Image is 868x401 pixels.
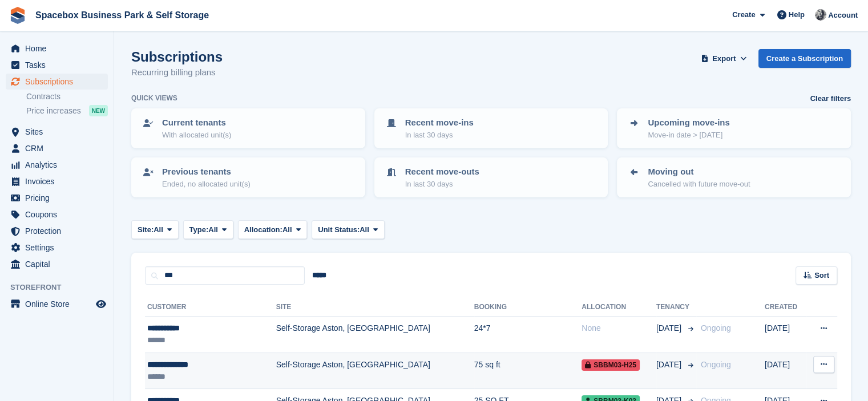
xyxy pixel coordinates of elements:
[6,206,108,222] a: menu
[183,220,233,239] button: Type: All
[131,220,179,239] button: Site: All
[25,256,94,272] span: Capital
[6,157,108,173] a: menu
[25,157,94,173] span: Analytics
[701,323,731,333] span: Ongoing
[26,91,108,102] a: Contracts
[648,129,729,141] p: Move-in date > [DATE]
[282,224,292,236] span: All
[582,322,656,334] div: None
[6,173,108,189] a: menu
[131,66,223,79] p: Recurring billing plans
[25,124,94,140] span: Sites
[765,298,806,317] th: Created
[758,49,851,68] a: Create a Subscription
[618,159,850,196] a: Moving out Cancelled with future move-out
[25,240,94,256] span: Settings
[25,296,94,312] span: Online Store
[312,220,384,239] button: Unit Status: All
[701,360,731,369] span: Ongoing
[405,165,479,179] p: Recent move-outs
[6,140,108,156] a: menu
[25,40,94,56] span: Home
[6,190,108,206] a: menu
[656,298,696,317] th: Tenancy
[276,317,474,353] td: Self-Storage Aston, [GEOGRAPHIC_DATA]
[244,224,282,236] span: Allocation:
[405,129,474,141] p: In last 30 days
[132,110,364,147] a: Current tenants With allocated unit(s)
[648,179,750,190] p: Cancelled with future move-out
[162,165,251,179] p: Previous tenants
[208,224,218,236] span: All
[318,224,360,236] span: Unit Status:
[810,93,851,104] a: Clear filters
[376,159,607,196] a: Recent move-outs In last 30 days
[25,223,94,239] span: Protection
[582,298,656,317] th: Allocation
[765,353,806,389] td: [DATE]
[789,9,805,21] span: Help
[132,159,364,196] a: Previous tenants Ended, no allocated unit(s)
[765,317,806,353] td: [DATE]
[10,282,114,293] span: Storefront
[6,124,108,140] a: menu
[26,104,108,117] a: Price increases NEW
[145,298,276,317] th: Customer
[6,240,108,256] a: menu
[6,223,108,239] a: menu
[94,297,108,311] a: Preview store
[131,49,223,64] h1: Subscriptions
[405,116,474,129] p: Recent move-ins
[618,110,850,147] a: Upcoming move-ins Move-in date > [DATE]
[828,10,858,21] span: Account
[162,179,251,190] p: Ended, no allocated unit(s)
[25,74,94,90] span: Subscriptions
[699,49,749,68] button: Export
[162,129,231,141] p: With allocated unit(s)
[238,220,308,239] button: Allocation: All
[131,93,177,103] h6: Quick views
[276,353,474,389] td: Self-Storage Aston, [GEOGRAPHIC_DATA]
[25,57,94,73] span: Tasks
[89,105,108,116] div: NEW
[656,322,684,334] span: [DATE]
[6,57,108,73] a: menu
[376,110,607,147] a: Recent move-ins In last 30 days
[732,9,755,21] span: Create
[474,353,582,389] td: 75 sq ft
[6,256,108,272] a: menu
[9,7,26,24] img: stora-icon-8386f47178a22dfd0bd8f6a31ec36ba5ce8667c1dd55bd0f319d3a0aa187defe.svg
[154,224,163,236] span: All
[25,173,94,189] span: Invoices
[6,296,108,312] a: menu
[25,206,94,222] span: Coupons
[6,74,108,90] a: menu
[25,190,94,206] span: Pricing
[25,140,94,156] span: CRM
[405,179,479,190] p: In last 30 days
[815,9,826,21] img: SUDIPTA VIRMANI
[360,224,369,236] span: All
[138,224,154,236] span: Site:
[162,116,231,129] p: Current tenants
[6,40,108,56] a: menu
[712,53,736,64] span: Export
[474,298,582,317] th: Booking
[276,298,474,317] th: Site
[648,116,729,129] p: Upcoming move-ins
[26,106,81,116] span: Price increases
[582,359,640,371] span: SBBM03-H25
[189,224,209,236] span: Type:
[814,270,829,281] span: Sort
[648,165,750,179] p: Moving out
[31,6,213,25] a: Spacebox Business Park & Self Storage
[656,359,684,371] span: [DATE]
